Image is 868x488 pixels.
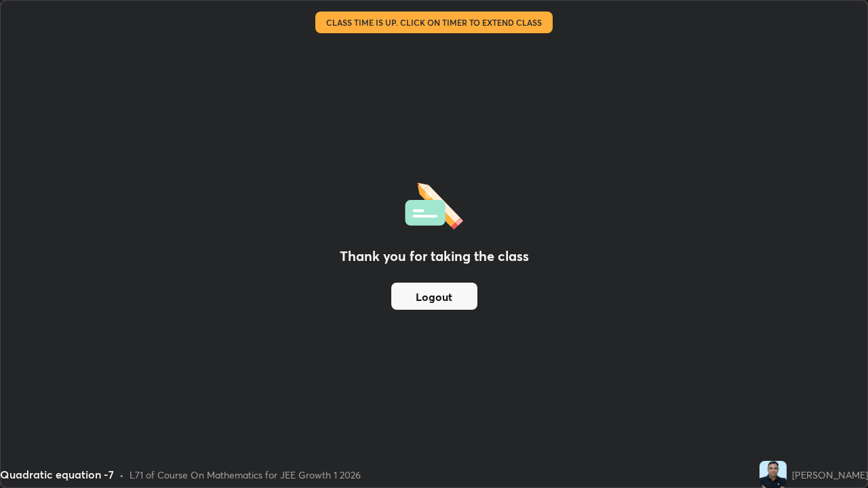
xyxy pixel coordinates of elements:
div: • [119,468,124,482]
img: dac768bf8445401baa7a33347c0029c8.jpg [759,461,787,488]
div: L71 of Course On Mathematics for JEE Growth 1 2026 [130,468,361,482]
button: Logout [391,283,477,310]
img: offlineFeedback.1438e8b3.svg [405,178,463,230]
div: [PERSON_NAME] [792,468,868,482]
h2: Thank you for taking the class [340,246,529,266]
